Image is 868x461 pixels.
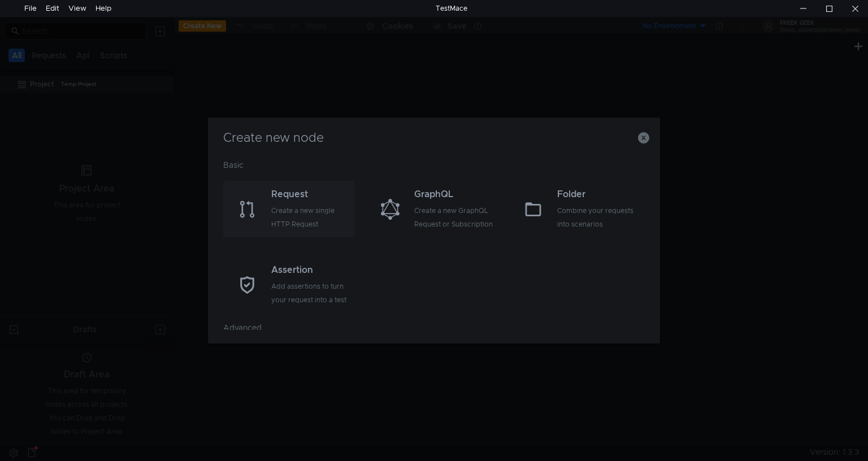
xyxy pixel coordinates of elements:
[414,188,495,201] div: GraphQL
[223,321,645,343] div: Advanced
[271,263,352,277] div: Assertion
[271,204,352,231] div: Create a new single HTTP Request
[557,204,638,231] div: Combine your requests into scenarios
[271,280,352,307] div: Add assertions to turn your request into a test
[271,188,352,201] div: Request
[222,131,646,145] h3: Create new node
[414,204,495,231] div: Create a new GraphQL Request or Subscription
[223,158,645,181] div: Basic
[557,188,638,201] div: Folder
